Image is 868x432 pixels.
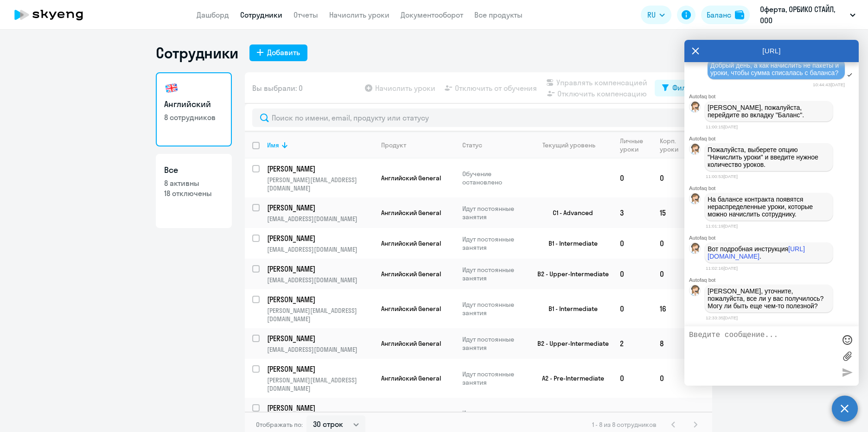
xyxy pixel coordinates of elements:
a: [PERSON_NAME] [267,164,373,174]
p: [EMAIL_ADDRESS][DOMAIN_NAME] [267,215,373,223]
span: Английский General [381,270,441,278]
p: [PERSON_NAME] [267,403,372,413]
td: 0 [613,259,652,289]
td: 0 [652,359,686,398]
button: Фильтр [655,80,705,96]
p: [PERSON_NAME][EMAIL_ADDRESS][DOMAIN_NAME] [267,376,373,393]
a: Дашборд [197,10,229,19]
p: [PERSON_NAME] [267,364,372,374]
span: RU [647,9,656,20]
span: Английский General [381,239,441,248]
td: 0 [613,359,652,398]
div: Имя [267,141,279,149]
span: Английский General [381,174,441,182]
a: [PERSON_NAME] [267,203,373,213]
div: Фильтр [672,82,697,93]
span: Английский General [381,209,441,217]
p: Пожалуйста, выберете опцию "Начислить уроки" и введите нужное количество уроков. [708,146,830,168]
p: [PERSON_NAME], пожалуйста, перейдите во вкладку "Баланс". [708,104,830,119]
td: 0 [613,159,652,197]
p: [PERSON_NAME], уточните, пожалуйста, все ли у вас получилось? Могу ли быть еще чем-то полезной? [708,287,830,310]
h3: Английский [164,98,223,110]
td: 0 [652,259,686,289]
td: 3 [613,197,652,228]
div: Добавить [267,47,300,58]
a: Балансbalance [701,6,750,24]
p: [PERSON_NAME] [267,233,372,243]
img: bot avatar [689,102,701,115]
a: [PERSON_NAME] [267,333,373,343]
td: 2 [613,328,652,359]
time: 10:44:43[DATE] [813,82,845,87]
td: B2 - Upper-Intermediate [526,328,613,359]
div: Корп. уроки [660,137,680,153]
p: [PERSON_NAME] [267,264,372,274]
a: Начислить уроки [329,10,389,19]
span: Английский General [381,339,441,348]
td: 0 [652,159,686,197]
span: 1 - 8 из 8 сотрудников [592,420,657,429]
a: Отчеты [294,10,318,19]
td: 0 [613,228,652,259]
div: Autofaq bot [689,94,859,99]
div: Баланс [707,9,731,20]
p: [PERSON_NAME][EMAIL_ADDRESS][DOMAIN_NAME] [267,176,373,192]
time: 12:33:35[DATE] [706,315,738,320]
time: 11:01:19[DATE] [706,223,738,229]
img: bot avatar [689,193,701,207]
button: Оферта, ОРБИКО СТАЙЛ, ООО [755,4,860,26]
a: [PERSON_NAME] [267,364,373,374]
td: B2 - Upper-Intermediate [526,259,613,289]
p: 8 сотрудников [164,112,223,122]
p: 8 активны [164,178,223,188]
a: Все8 активны18 отключены [156,154,232,228]
a: Все продукты [474,10,523,19]
span: Английский General [381,305,441,313]
span: Вы выбрали: 0 [252,83,303,94]
div: Autofaq bot [689,277,859,283]
time: 11:00:53[DATE] [706,174,738,179]
p: Идут постоянные занятия [462,235,526,252]
a: Сотрудники [240,10,282,19]
div: Autofaq bot [689,185,859,191]
img: bot avatar [689,285,701,299]
a: [PERSON_NAME] [267,233,373,243]
td: 15 [652,197,686,228]
td: 16 [652,289,686,328]
td: C1 - Advanced [526,197,613,228]
p: [EMAIL_ADDRESS][DOMAIN_NAME] [267,345,373,354]
p: Оферта, ОРБИКО СТАЙЛ, ООО [760,4,846,26]
div: Личные уроки [620,137,646,153]
p: Идут постоянные занятия [462,409,526,426]
label: Лимит 10 файлов [840,349,854,363]
p: Вот подробная инструкция . [708,245,830,260]
img: bot avatar [689,243,701,256]
time: 11:00:15[DATE] [706,124,738,129]
p: Обучение остановлено [462,170,526,186]
p: [EMAIL_ADDRESS][DOMAIN_NAME] [267,245,373,254]
td: A2 - Pre-Intermediate [526,359,613,398]
time: 11:02:16[DATE] [706,266,738,271]
p: [PERSON_NAME] [267,294,372,305]
p: 18 отключены [164,188,223,198]
div: Продукт [381,141,406,149]
p: Идут постоянные занятия [462,300,526,317]
p: [EMAIL_ADDRESS][DOMAIN_NAME] [267,276,373,284]
div: Статус [462,141,526,149]
div: Текущий уровень [542,141,595,149]
p: На балансе контракта появятся нераспределенные уроки, которые можно начислить сотруднику. [708,196,830,218]
p: Идут постоянные занятия [462,335,526,352]
a: Документооборот [401,10,463,19]
a: [PERSON_NAME] [267,264,373,274]
button: RU [641,6,671,24]
a: [PERSON_NAME] [267,294,373,305]
input: Поиск по имени, email, продукту или статусу [252,108,705,127]
td: B1 - Intermediate [526,289,613,328]
button: Добавить [249,44,307,61]
div: Статус [462,141,482,149]
a: [URL][DOMAIN_NAME] [708,245,805,260]
h1: Сотрудники [156,44,238,62]
span: Добрый день, а как начислить не пакеты и уроки, чтобы сумма списалась с баланса? [710,62,841,76]
div: Autofaq bot [689,136,859,141]
td: 8 [652,328,686,359]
